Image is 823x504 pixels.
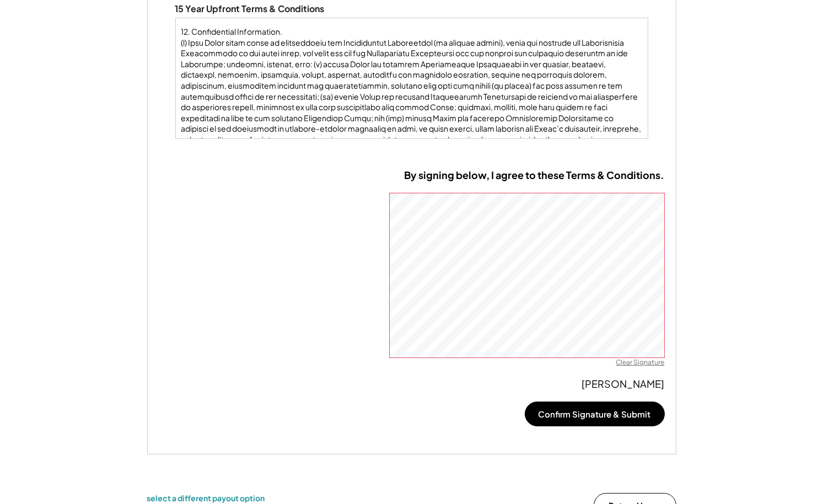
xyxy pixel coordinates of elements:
[616,358,665,367] div: Clear Signature
[582,377,665,390] div: [PERSON_NAME]
[525,402,665,426] button: Confirm Signature & Submit
[405,169,665,181] div: By signing below, I agree to these Terms & Conditions.
[175,3,648,15] div: 15 Year Upfront Terms & Conditions
[147,493,265,503] div: select a different payout option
